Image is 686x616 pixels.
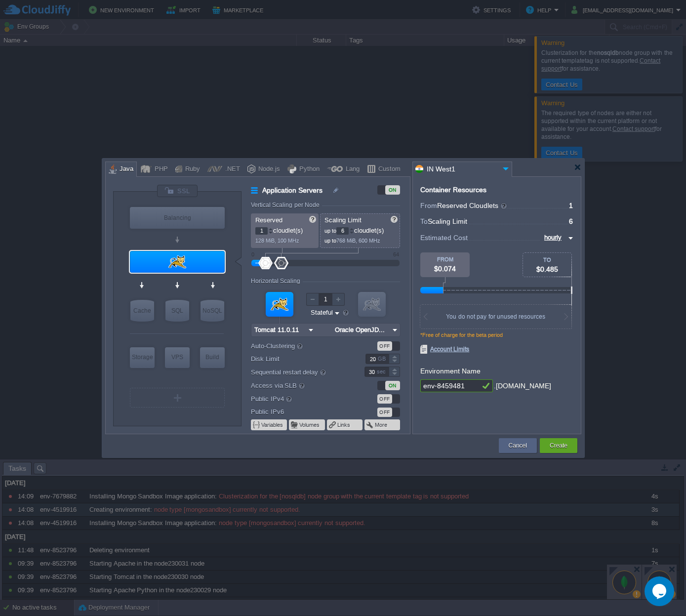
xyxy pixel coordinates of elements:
[420,217,428,225] span: To
[296,162,320,177] div: Python
[261,421,284,429] button: Variables
[336,238,380,244] span: 768 MiB, 600 MHz
[251,340,351,351] label: Auto-Clustering
[437,202,508,209] span: Reserved Cloudlets
[324,238,336,244] span: up to
[377,367,388,376] div: sec
[165,300,189,322] div: SQL Databases
[251,202,322,208] div: Vertical Scaling per Node
[420,256,470,262] div: FROM
[645,576,676,606] iframe: chat widget
[337,421,351,429] button: Links
[420,332,573,345] div: *Free of charge for the beta period
[536,265,558,273] span: $0.485
[165,347,190,367] div: VPS
[200,347,225,367] div: Build
[385,185,400,195] div: ON
[550,441,567,451] button: Create
[182,162,200,177] div: Ruby
[117,162,133,177] div: Java
[420,232,468,243] span: Estimated Cost
[255,238,299,244] span: 128 MiB, 100 MHz
[428,217,467,225] span: Scaling Limit
[130,300,154,322] div: Cache
[251,380,351,391] label: Access via SLB
[324,216,362,224] span: Scaling Limit
[222,162,240,177] div: .NET
[130,251,225,273] div: Application Servers
[523,257,571,263] div: TO
[251,354,351,364] label: Disk Limit
[385,381,400,390] div: ON
[494,379,551,393] div: .[DOMAIN_NAME]
[434,265,456,273] span: $0.074
[130,207,225,229] div: Load Balancer
[130,347,155,367] div: Storage
[251,278,303,285] div: Horizontal Scaling
[201,300,224,322] div: NoSQL
[393,251,399,257] div: 64
[130,207,225,229] div: Balancing
[569,202,573,209] span: 1
[165,300,189,322] div: SQL
[569,217,573,225] span: 6
[377,341,392,351] div: OFF
[251,367,351,377] label: Sequential restart delay
[130,388,225,408] div: Create New Layer
[200,347,225,368] div: Build Node
[152,162,168,177] div: PHP
[377,408,392,417] div: OFF
[251,407,351,417] label: Public IPv6
[343,162,360,177] div: Lang
[165,347,190,368] div: Elastic VPS
[130,347,155,368] div: Storage Containers
[420,186,486,194] div: Container Resources
[201,300,224,322] div: NoSQL Databases
[255,162,280,177] div: Node.js
[251,251,254,257] div: 0
[377,394,392,404] div: OFF
[299,421,321,429] button: Volumes
[255,224,315,235] p: cloudlet(s)
[420,202,437,209] span: From
[251,393,351,404] label: Public IPv4
[255,216,282,224] span: Reserved
[375,162,401,177] div: Custom
[324,228,336,234] span: up to
[378,354,388,364] div: GB
[420,367,481,375] label: Environment Name
[509,441,527,451] button: Cancel
[324,224,397,235] p: cloudlet(s)
[375,421,388,429] button: More
[420,345,469,354] span: Account Limits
